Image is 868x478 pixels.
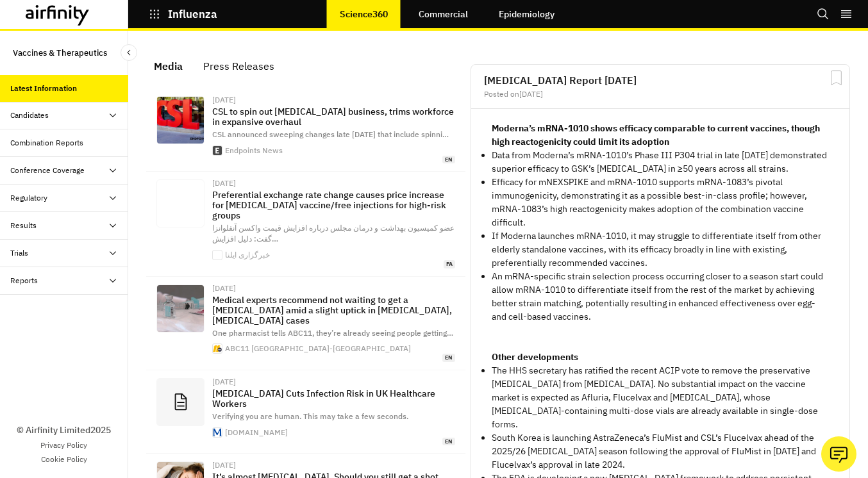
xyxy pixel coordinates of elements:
[817,3,830,25] button: Search
[212,328,453,338] span: One pharmacist tells ABC11, they’re already seeing people getting …
[212,223,455,243] span: عضو کمیسیون بهداشت و درمان مجلس درباره افزایش قیمت واکسن آنفلوانزا گفت: دلیل افزایش …
[146,88,465,172] a: [DATE]CSL to spin out [MEDICAL_DATA] business, trims workforce in expansive overhaulCSL announced...
[821,436,856,472] button: Ask our analysts
[212,461,455,469] div: [DATE]
[157,285,204,332] img: 17579335_fluvaccine.jpg
[442,156,455,164] span: en
[10,110,49,121] div: Candidates
[212,190,455,220] p: Preferential exchange rate change causes price increase for [MEDICAL_DATA] vaccine/free injection...
[212,295,455,326] p: Medical experts recommend not waiting to get a [MEDICAL_DATA] amid a slight uptick in [MEDICAL_DA...
[212,179,455,187] div: [DATE]
[10,192,47,204] div: Regulatory
[10,275,38,286] div: Reports
[213,428,222,437] img: faviconV2
[10,83,77,94] div: Latest Information
[157,180,204,227] img: 3988.jpg
[121,44,137,61] button: Close Sidebar
[10,247,28,259] div: Trials
[213,146,222,155] img: apple-touch-icon.png
[492,270,829,324] p: An mRNA-specific strain selection process occurring closer to a season start could allow mRNA-101...
[444,260,455,268] span: fa
[212,96,455,104] div: [DATE]
[157,97,204,144] img: CSL-Behring-shutterstock-social1.jpg
[149,3,217,25] button: Influenza
[212,129,449,139] span: CSL announced sweeping changes late [DATE] that include spinni …
[146,172,465,276] a: [DATE]Preferential exchange rate change causes price increase for [MEDICAL_DATA] vaccine/free inj...
[225,345,411,352] div: ABC11 [GEOGRAPHIC_DATA]-[GEOGRAPHIC_DATA]
[203,56,274,76] div: Press Releases
[212,106,455,127] p: CSL to spin out [MEDICAL_DATA] business, trims workforce in expansive overhaul
[492,351,578,363] strong: Other developments
[225,147,283,154] div: Endpoints News
[492,431,829,472] p: South Korea is launching AstraZeneca’s FluMist and CSL’s Flucelvax ahead of the 2025/26 [MEDICAL_...
[442,354,455,362] span: en
[213,251,222,260] img: favicon-152.png
[492,364,829,431] p: The HHS secretary has ratified the recent ACIP vote to remove the preservative [MEDICAL_DATA] fro...
[10,165,85,176] div: Conference Coverage
[225,429,288,436] div: [DOMAIN_NAME]
[40,440,87,451] a: Privacy Policy
[17,424,111,437] p: © Airfinity Limited 2025
[212,388,455,409] p: [MEDICAL_DATA] Cuts Infection Risk in UK Healthcare Workers
[492,229,829,270] p: If Moderna launches mRNA-1010, it may struggle to differentiate itself from other elderly standal...
[828,70,844,86] svg: Bookmark Report
[41,454,87,465] a: Cookie Policy
[212,378,455,386] div: [DATE]
[492,122,820,147] strong: Moderna’s mRNA-1010 shows efficacy comparable to current vaccines, though high reactogenicity cou...
[13,41,107,65] p: Vaccines & Therapeutics
[484,75,837,85] h2: [MEDICAL_DATA] Report [DATE]
[340,9,388,19] p: Science360
[484,90,837,98] div: Posted on [DATE]
[492,176,829,229] p: Efficacy for mNEXSPIKE and mRNA-1010 supports mRNA-1083’s pivotal immunogenicity, demonstrating i...
[212,284,455,292] div: [DATE]
[442,438,455,446] span: en
[492,149,829,176] p: Data from Moderna’s mRNA-1010’s Phase III P304 trial in late [DATE] demonstrated superior efficac...
[154,56,183,76] div: Media
[212,411,408,421] span: Verifying you are human. This may take a few seconds.
[146,277,465,370] a: [DATE]Medical experts recommend not waiting to get a [MEDICAL_DATA] amid a slight uptick in [MEDI...
[168,8,217,20] p: Influenza
[225,251,270,259] div: خبرگزاری ایلنا
[10,220,37,231] div: Results
[146,370,465,454] a: [DATE][MEDICAL_DATA] Cuts Infection Risk in UK Healthcare WorkersVerifying you are human. This ma...
[10,137,83,149] div: Combination Reports
[213,344,222,353] img: favicon.ico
